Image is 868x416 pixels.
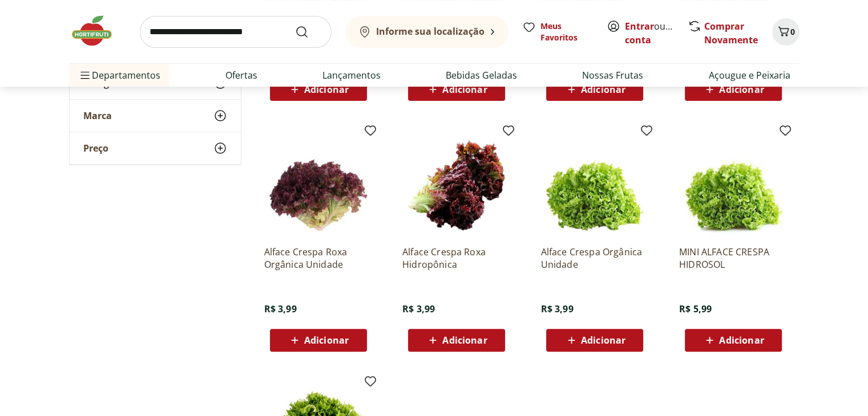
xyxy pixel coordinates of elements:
[83,110,112,121] span: Marca
[546,78,643,101] button: Adicionar
[625,19,676,47] span: ou
[322,68,381,82] a: Lançamentos
[581,336,625,345] span: Adicionar
[685,78,782,101] button: Adicionar
[540,303,573,315] span: R$ 3,99
[264,246,373,271] a: Alface Crespa Roxa Orgânica Unidade
[546,329,643,352] button: Adicionar
[376,25,485,38] b: Informe sua localização
[140,16,332,48] input: search
[790,26,795,37] span: 0
[540,21,593,43] span: Meus Favoritos
[225,68,257,82] a: Ofertas
[581,85,625,94] span: Adicionar
[625,20,688,46] a: Criar conta
[679,303,712,315] span: R$ 5,99
[704,20,758,46] a: Comprar Novamente
[83,142,108,154] span: Preço
[78,62,160,89] span: Departamentos
[402,303,435,315] span: R$ 3,99
[304,336,349,345] span: Adicionar
[304,85,349,94] span: Adicionar
[679,128,788,236] img: MINI ALFACE CRESPA HIDROSOL
[540,246,649,271] a: Alface Crespa Orgânica Unidade
[708,68,790,82] a: Açougue e Peixaria
[522,21,593,43] a: Meus Favoritos
[442,85,487,94] span: Adicionar
[625,20,654,32] a: Entrar
[264,128,373,236] img: Alface Crespa Roxa Orgânica Unidade
[685,329,782,352] button: Adicionar
[70,132,241,164] button: Preço
[270,329,367,352] button: Adicionar
[402,128,511,236] img: Alface Crespa Roxa Hidropônica
[679,246,788,271] a: MINI ALFACE CRESPA HIDROSOL
[408,329,505,352] button: Adicionar
[408,78,505,101] button: Adicionar
[295,25,322,39] button: Submit Search
[446,68,517,82] a: Bebidas Geladas
[70,100,241,132] button: Marca
[402,246,511,271] a: Alface Crespa Roxa Hidropônica
[69,14,126,48] img: Hortifruti
[270,78,367,101] button: Adicionar
[442,336,487,345] span: Adicionar
[264,303,297,315] span: R$ 3,99
[772,18,800,46] button: Carrinho
[78,62,92,89] button: Menu
[719,336,764,345] span: Adicionar
[719,85,764,94] span: Adicionar
[582,68,643,82] a: Nossas Frutas
[345,16,508,48] button: Informe sua localização
[540,128,649,236] img: Alface Crespa Orgânica Unidade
